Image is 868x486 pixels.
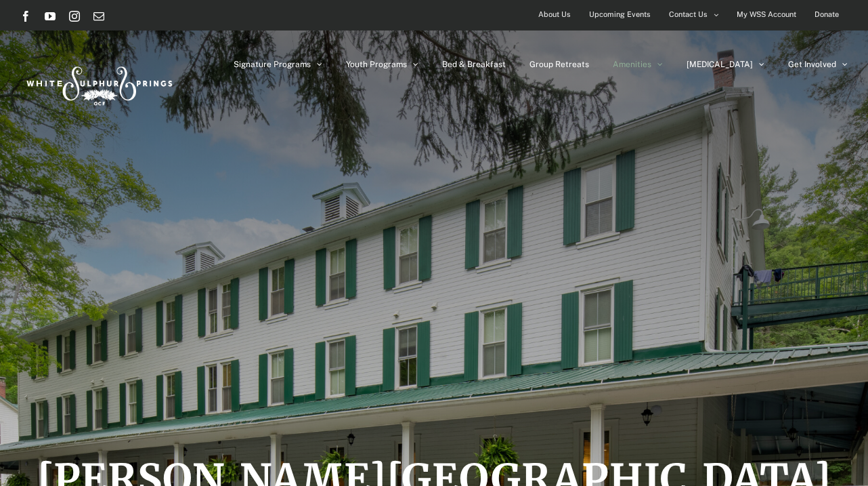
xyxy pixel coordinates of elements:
[737,5,796,24] span: My WSS Account
[613,60,651,68] span: Amenities
[687,60,753,68] span: [MEDICAL_DATA]
[234,31,322,98] a: Signature Programs
[589,5,651,24] span: Upcoming Events
[538,5,571,24] span: About Us
[442,60,506,68] span: Bed & Breakfast
[234,31,848,98] nav: Main Menu
[20,11,31,22] a: Facebook
[20,52,176,115] img: White Sulphur Springs Logo
[346,60,407,68] span: Youth Programs
[529,60,589,68] span: Group Retreats
[93,11,104,22] a: Email
[669,5,708,24] span: Contact Us
[442,31,506,98] a: Bed & Breakfast
[687,31,764,98] a: [MEDICAL_DATA]
[815,5,839,24] span: Donate
[234,60,311,68] span: Signature Programs
[69,11,80,22] a: Instagram
[45,11,56,22] a: YouTube
[346,31,418,98] a: Youth Programs
[613,31,663,98] a: Amenities
[788,31,848,98] a: Get Involved
[788,60,836,68] span: Get Involved
[529,31,589,98] a: Group Retreats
